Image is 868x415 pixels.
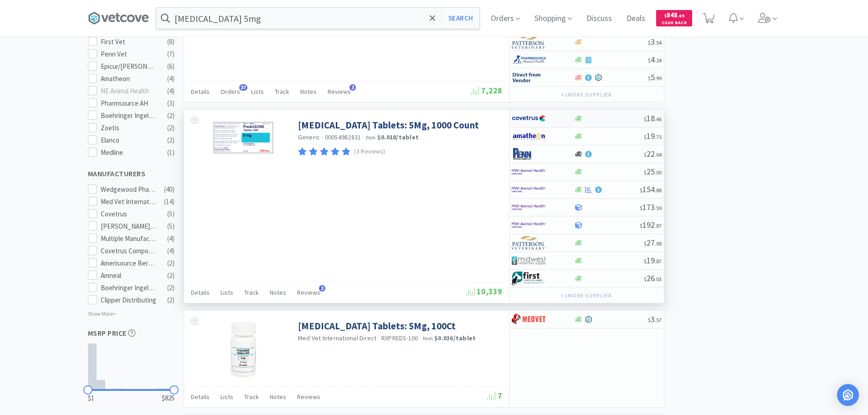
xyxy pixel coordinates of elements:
[156,8,479,29] input: Search by item, sku, manufacturer, ingredient, size...
[101,221,157,232] div: [PERSON_NAME] Pharmacy
[101,282,157,293] div: Boehringer Ingelheim
[640,222,642,229] span: $
[648,36,662,47] span: 3
[381,334,418,342] span: RXPRED5-100
[167,233,175,244] div: ( 4 )
[655,187,662,194] span: . 88
[167,135,175,146] div: ( 2 )
[349,84,356,91] span: 3
[648,54,662,65] span: 4
[512,129,546,143] img: 3331a67d23dc422aa21b1ec98afbf632_11.png
[644,240,647,247] span: $
[644,113,662,123] span: 18
[88,328,175,338] h5: MSRP Price
[191,87,210,96] span: Details
[167,86,175,97] div: ( 4 )
[298,320,456,332] a: [MEDICAL_DATA] Tablets: 5Mg, 100Ct
[167,110,175,121] div: ( 2 )
[512,272,546,285] img: 67d67680309e4a0bb49a5ff0391dcc42_6.png
[655,116,662,123] span: . 46
[644,166,662,177] span: 25
[623,15,649,23] a: Deals
[239,84,247,91] span: 37
[298,119,479,131] a: [MEDICAL_DATA] Tablets: 5Mg, 1000 Count
[655,222,662,229] span: . 87
[423,335,433,342] span: from
[101,86,157,97] div: NE Animal Health
[512,183,546,196] img: f6b2451649754179b5b4e0c70c3f7cb0_2.png
[101,135,157,146] div: Elanco
[467,286,502,297] span: 10,339
[655,39,662,46] span: . 54
[678,13,684,19] span: . 89
[191,288,210,297] span: Details
[101,73,157,84] div: Amatheon
[512,313,546,326] img: bdd3c0f4347043b9a893056ed883a29a_120.png
[167,73,175,84] div: ( 4 )
[321,133,323,141] span: ·
[319,285,325,292] span: 3
[655,57,662,64] span: . 24
[442,8,479,29] button: Search
[162,393,175,404] span: $825
[644,131,662,141] span: 19
[101,209,157,220] div: Covetrus
[648,314,662,324] span: 3
[244,393,259,401] span: Track
[101,295,157,306] div: Clipper Distributing
[167,295,175,306] div: ( 2 )
[512,53,546,67] img: 7915dbd3f8974342a4dc3feb8efc1740_58.png
[101,270,157,281] div: Amneal
[512,165,546,179] img: f6b2451649754179b5b4e0c70c3f7cb0_2.png
[664,10,684,19] span: 848
[101,233,157,244] div: Multiple Manufacturers
[648,57,651,64] span: $
[644,151,647,158] span: $
[655,240,662,247] span: . 08
[366,134,376,141] span: from
[512,35,546,49] img: f5e969b455434c6296c6d81ef179fa71_3.png
[167,258,175,269] div: ( 2 )
[101,196,157,207] div: Med Vet International Direct
[512,200,546,214] img: f6b2451649754179b5b4e0c70c3f7cb0_2.png
[270,288,286,297] span: Notes
[88,169,175,179] h5: Manufacturers
[420,334,421,342] span: ·
[167,49,175,60] div: ( 7 )
[648,317,651,323] span: $
[101,246,157,256] div: Covetrus Compounding Pharmacy
[298,133,320,141] span: Generic
[644,276,647,282] span: $
[198,119,289,156] img: 0e5bd26ca55f496c98c78cd4185e8d75_804004.png
[656,6,692,31] a: $848.89Cash Back
[644,273,662,283] span: 26
[644,149,662,159] span: 22
[167,98,175,109] div: ( 3 )
[434,334,476,342] strong: $0.036 / tablet
[167,147,175,158] div: ( 1 )
[275,87,289,96] span: Track
[297,288,320,297] span: Reviews
[300,87,317,96] span: Notes
[164,184,175,195] div: ( 40 )
[214,320,273,379] img: 2ff4e34080f84aa4aaa65c074b16174c_475107.jpg
[655,169,662,176] span: . 00
[640,187,642,194] span: $
[167,61,175,72] div: ( 6 )
[244,288,259,297] span: Track
[328,87,351,96] span: Reviews
[167,36,175,47] div: ( 8 )
[655,205,662,211] span: . 59
[167,282,175,293] div: ( 2 )
[512,236,546,250] img: f5e969b455434c6296c6d81ef179fa71_3.png
[640,205,642,211] span: $
[251,87,264,96] span: Lists
[512,254,546,267] img: 4dd14cff54a648ac9e977f0c5da9bc2e_5.png
[655,133,662,140] span: . 75
[325,133,361,141] span: 00054982831
[640,184,662,195] span: 154
[167,270,175,281] div: ( 2 )
[297,393,320,401] span: Reviews
[644,255,662,266] span: 19
[101,61,157,72] div: Epicur/[PERSON_NAME]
